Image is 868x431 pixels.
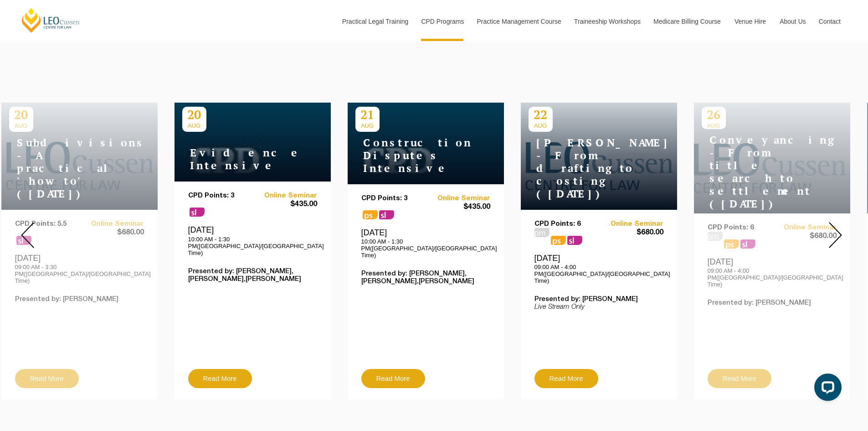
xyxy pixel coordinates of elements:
a: Online Seminar [252,192,317,200]
a: Read More [534,369,598,388]
div: [DATE] [361,228,490,259]
p: 22 [529,107,553,122]
span: sl [379,210,394,219]
img: Next [829,222,842,248]
p: Presented by: [PERSON_NAME],[PERSON_NAME],[PERSON_NAME] [361,270,490,286]
p: Presented by: [PERSON_NAME] [534,296,663,303]
p: 10:00 AM - 1:30 PM([GEOGRAPHIC_DATA]/[GEOGRAPHIC_DATA] Time) [188,236,317,256]
h4: [PERSON_NAME] - From drafting to costing ([DATE]) [529,136,642,200]
span: $435.00 [426,203,490,212]
p: Live Stream Only [534,303,663,311]
span: AUG [182,122,206,129]
span: ps [363,210,378,219]
a: [PERSON_NAME] Centre for Law [21,7,81,33]
img: Prev [21,222,34,248]
a: Read More [361,369,425,388]
p: CPD Points: 6 [534,220,599,228]
a: CPD Programs [414,2,470,41]
p: CPD Points: 3 [188,192,253,200]
h4: Evidence Intensive [182,146,296,172]
p: 20 [182,107,206,122]
div: [DATE] [534,253,663,284]
a: Contact [812,2,847,41]
span: sl [190,208,205,217]
a: Read More [188,369,252,388]
p: 10:00 AM - 1:30 PM([GEOGRAPHIC_DATA]/[GEOGRAPHIC_DATA] Time) [361,238,490,259]
a: Medicare Billing Course [647,2,728,41]
a: Online Seminar [599,220,663,228]
span: $435.00 [252,200,317,209]
p: Presented by: [PERSON_NAME],[PERSON_NAME],[PERSON_NAME] [188,268,317,283]
a: Practical Legal Training [335,2,415,41]
h4: Construction Disputes Intensive [355,136,469,175]
a: Online Seminar [426,195,490,203]
a: Traineeship Workshops [567,2,647,41]
a: Practice Management Course [470,2,567,41]
a: Venue Hire [728,2,773,41]
span: $680.00 [599,228,663,238]
div: [DATE] [188,225,317,256]
span: AUG [529,122,553,129]
iframe: LiveChat chat widget [807,370,845,408]
p: 21 [355,107,380,122]
span: pm [534,228,550,237]
span: AUG [355,122,380,129]
a: About Us [773,2,812,41]
p: CPD Points: 3 [361,195,426,203]
span: sl [567,236,582,245]
p: 09:00 AM - 4:00 PM([GEOGRAPHIC_DATA]/[GEOGRAPHIC_DATA] Time) [534,264,663,284]
span: ps [551,236,566,245]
